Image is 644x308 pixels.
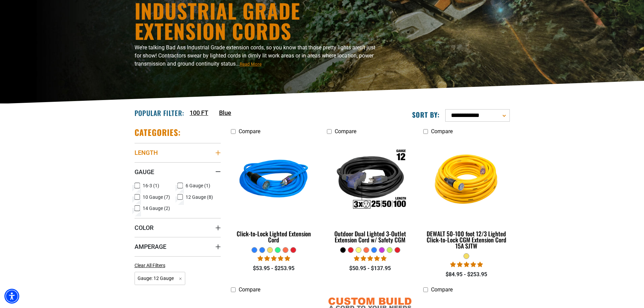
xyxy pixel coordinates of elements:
h2: Categories: [135,127,181,138]
span: 14 Gauge (2) [143,206,170,211]
p: We’re talking Bad Ass Industrial Grade extension cords, so you know that those pretty lights aren... [135,44,381,68]
a: Gauge: 12 Gauge [135,275,186,281]
img: blue [231,141,316,219]
span: Compare [239,286,260,293]
a: DEWALT 50-100 foot 12/3 Lighted Click-to-Lock CGM Extension Cord 15A SJTW [423,138,509,253]
span: 4.84 stars [450,261,483,268]
a: Outdoor Dual Lighted 3-Outlet Extension Cord w/ Safety CGM Outdoor Dual Lighted 3-Outlet Extensio... [327,138,413,247]
span: Compare [431,128,453,135]
div: $84.95 - $253.95 [423,270,509,279]
a: Blue [219,108,231,117]
a: blue Click-to-Lock Lighted Extension Cord [231,138,317,247]
div: Outdoor Dual Lighted 3-Outlet Extension Cord w/ Safety CGM [327,231,413,243]
div: $53.95 - $253.95 [231,264,317,273]
div: $50.95 - $137.95 [327,264,413,273]
div: Click-to-Lock Lighted Extension Cord [231,231,317,243]
div: Accessibility Menu [4,289,19,304]
h2: Popular Filter: [135,109,184,117]
span: 6 Gauge (1) [186,183,210,188]
span: 16-3 (1) [143,183,159,188]
span: Amperage [135,243,166,251]
summary: Color [135,218,221,237]
img: Outdoor Dual Lighted 3-Outlet Extension Cord w/ Safety CGM [328,141,413,219]
span: Compare [431,286,453,293]
span: Length [135,149,158,157]
label: Sort by: [412,110,440,119]
div: DEWALT 50-100 foot 12/3 Lighted Click-to-Lock CGM Extension Cord 15A SJTW [423,231,509,249]
span: Gauge [135,168,154,176]
a: Clear All Filters [135,262,168,269]
summary: Gauge [135,162,221,181]
h1: Industrial Grade Extension Cords [135,0,381,41]
span: 4.80 stars [354,255,386,262]
summary: Amperage [135,237,221,256]
span: Gauge: 12 Gauge [135,272,186,285]
span: Read More [240,62,262,67]
span: 12 Gauge (8) [186,195,213,199]
summary: Length [135,143,221,162]
span: Compare [335,128,356,135]
span: Color [135,224,153,232]
span: 4.87 stars [258,255,290,262]
span: Clear All Filters [135,263,165,268]
span: 10 Gauge (7) [143,195,170,199]
a: 100 FT [190,108,208,117]
span: Compare [239,128,260,135]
